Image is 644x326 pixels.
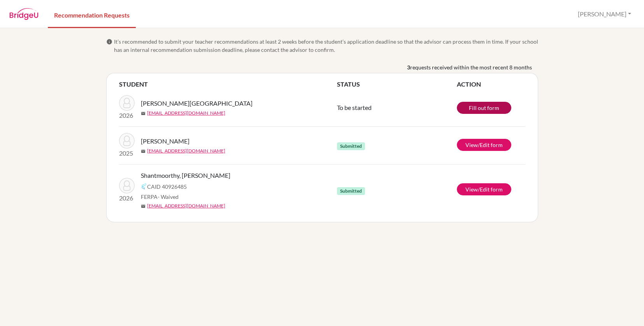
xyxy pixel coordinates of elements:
[158,193,179,200] span: - Waived
[119,178,135,193] img: Shantmoorthy, Ishanth
[119,95,135,111] img: Wilkes, Jaida
[337,142,365,150] span: Submitted
[119,133,135,149] img: Iguaran, Brooke
[119,111,135,120] p: 2026
[147,110,225,117] a: [EMAIL_ADDRESS][DOMAIN_NAME]
[457,183,511,195] a: View/Edit form
[457,80,525,89] th: ACTION
[141,149,146,154] span: mail
[147,202,225,209] a: [EMAIL_ADDRESS][DOMAIN_NAME]
[457,139,511,151] a: View/Edit form
[410,63,532,71] span: requests received within the most recent 8 months
[457,102,511,114] a: Fill out form
[119,149,135,158] p: 2025
[141,111,146,116] span: mail
[141,136,190,146] span: [PERSON_NAME]
[337,187,365,195] span: Submitted
[574,7,635,21] button: [PERSON_NAME]
[114,37,538,54] span: It’s recommended to submit your teacher recommendations at least 2 weeks before the student’s app...
[141,204,146,209] span: mail
[337,104,372,111] span: To be started
[147,147,225,154] a: [EMAIL_ADDRESS][DOMAIN_NAME]
[141,171,230,180] span: Shantmoorthy, [PERSON_NAME]
[141,183,147,190] img: Common App logo
[48,1,136,28] a: Recommendation Requests
[9,8,39,20] img: BridgeU logo
[141,193,179,201] span: FERPA
[119,193,135,203] p: 2026
[141,99,253,108] span: [PERSON_NAME][GEOGRAPHIC_DATA]
[407,63,410,71] b: 3
[119,80,337,89] th: STUDENT
[147,182,187,191] span: CAID 40926485
[106,39,112,45] span: info
[337,80,457,89] th: STATUS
